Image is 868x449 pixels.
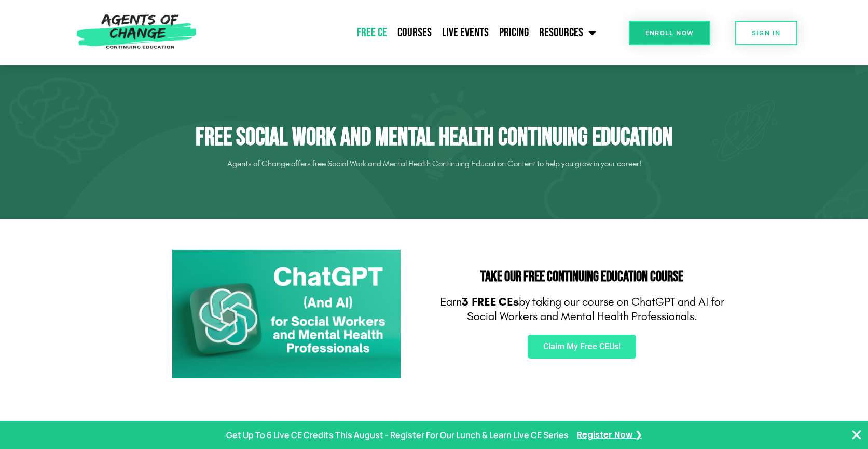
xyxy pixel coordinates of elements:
[462,295,519,309] b: 3 FREE CEs
[528,335,636,359] a: Claim My Free CEUs!
[202,20,601,46] nav: Menu
[437,20,494,46] a: Live Events
[629,21,710,45] a: Enroll Now
[534,20,601,46] a: Resources
[850,429,863,441] button: Close Banner
[645,30,694,36] span: Enroll Now
[752,30,781,36] span: SIGN IN
[352,20,392,46] a: Free CE
[494,20,534,46] a: Pricing
[144,155,725,172] p: Agents of Change offers free Social Work and Mental Health Continuing Education Content to help y...
[735,21,797,45] a: SIGN IN
[392,20,437,46] a: Courses
[439,295,725,324] p: Earn by taking our course on ChatGPT and AI for Social Workers and Mental Health Professionals.
[439,270,725,284] h2: Take Our FREE Continuing Education Course
[577,428,642,443] a: Register Now ❯
[543,342,621,351] span: Claim My Free CEUs!
[226,428,569,443] p: Get Up To 6 Live CE Credits This August - Register For Our Lunch & Learn Live CE Series
[144,123,725,153] h1: Free Social Work and Mental Health Continuing Education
